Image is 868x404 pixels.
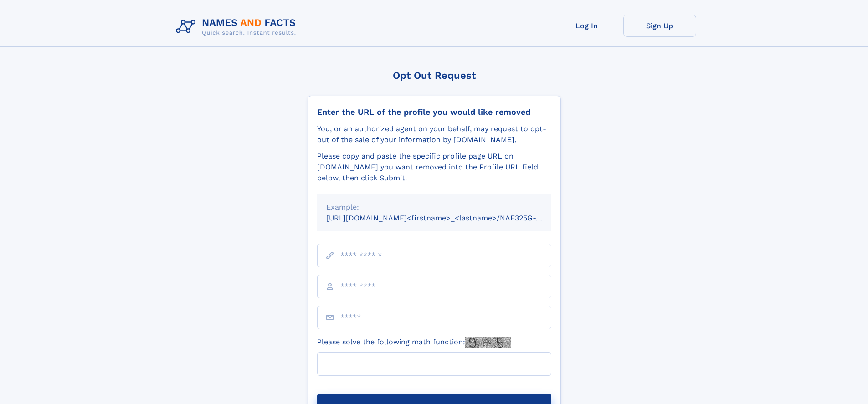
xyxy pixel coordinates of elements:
[317,123,551,145] div: You, or an authorized agent on your behalf, may request to opt-out of the sale of your informatio...
[326,214,569,222] small: [URL][DOMAIN_NAME]<firstname>_<lastname>/NAF325G-xxxxxxxx
[317,151,551,184] div: Please copy and paste the specific profile page URL on [DOMAIN_NAME] you want removed into the Pr...
[623,15,696,37] a: Sign Up
[308,70,561,81] div: Opt Out Request
[326,202,542,213] div: Example:
[172,15,303,39] img: Logo Names and Facts
[550,15,623,37] a: Log In
[317,107,551,117] div: Enter the URL of the profile you would like removed
[317,337,511,348] label: Please solve the following math function:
